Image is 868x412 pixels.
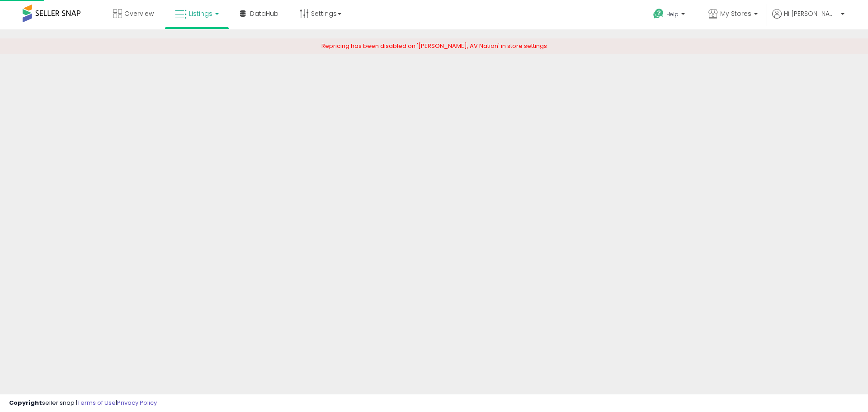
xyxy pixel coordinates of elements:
a: Help [646,1,694,29]
a: Terms of Use [77,398,116,407]
a: Privacy Policy [117,398,157,407]
div: seller snap | | [9,399,157,407]
span: Overview [124,9,154,18]
a: Hi [PERSON_NAME] [772,9,844,29]
span: Repricing has been disabled on '[PERSON_NAME], AV Nation' in store settings [321,42,547,50]
span: Hi [PERSON_NAME] [784,9,838,18]
i: Get Help [653,8,664,19]
span: Help [666,10,679,18]
span: Listings [189,9,212,18]
span: DataHub [250,9,278,18]
strong: Copyright [9,398,42,407]
span: My Stores [720,9,751,18]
